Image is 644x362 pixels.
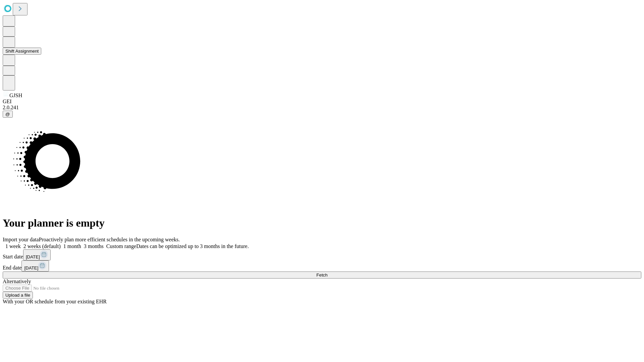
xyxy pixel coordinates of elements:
[3,99,641,105] div: GEI
[3,279,31,284] span: Alternatively
[316,273,327,278] span: Fetch
[3,249,641,260] div: Start date
[84,243,104,249] span: 3 months
[3,292,33,299] button: Upload a file
[5,243,21,249] span: 1 week
[3,111,13,118] button: @
[63,243,81,249] span: 1 month
[39,237,180,242] span: Proactively plan more efficient schedules in the upcoming weeks.
[23,249,51,260] button: [DATE]
[5,112,10,117] span: @
[3,271,641,279] button: Fetch
[3,217,641,229] h1: Your planner is empty
[3,237,39,242] span: Import your data
[3,105,641,111] div: 2.0.241
[3,260,641,271] div: End date
[24,265,38,270] span: [DATE]
[136,243,249,249] span: Dates can be optimized up to 3 months in the future.
[106,243,136,249] span: Custom range
[9,93,22,98] span: GJSH
[3,299,107,304] span: With your OR schedule from your existing EHR
[23,243,61,249] span: 2 weeks (default)
[21,260,49,271] button: [DATE]
[26,254,40,259] span: [DATE]
[3,48,41,55] button: Shift Assignment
